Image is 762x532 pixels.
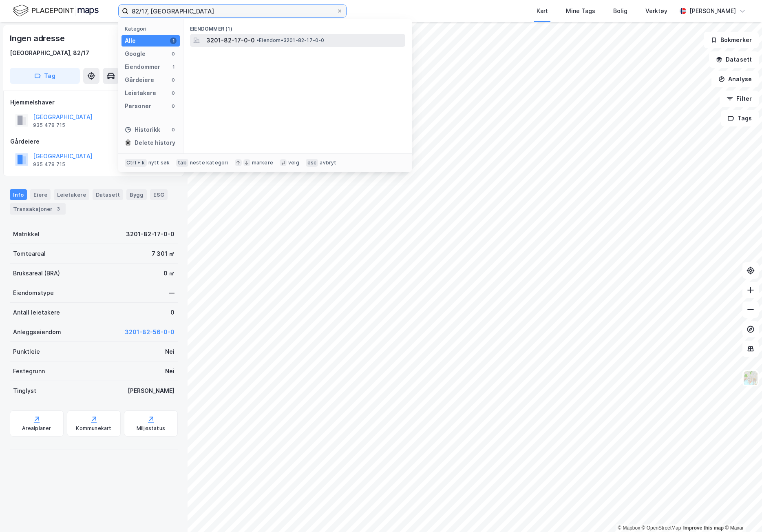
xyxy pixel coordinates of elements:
div: Leietakere [54,189,89,200]
div: [PERSON_NAME] [128,386,174,396]
div: Historikk [125,125,160,135]
div: 0 [170,126,177,133]
div: 0 [170,103,177,109]
div: Eiendomstype [13,288,54,298]
div: 935 478 715 [33,161,65,168]
div: 1 [170,64,177,70]
div: Gårdeiere [10,137,177,146]
div: 3 [54,205,62,213]
button: Filter [720,91,759,107]
div: Info [10,189,27,200]
div: markere [252,160,273,166]
div: 1 [170,38,177,44]
div: Festegrunn [13,366,45,376]
img: logo.f888ab2527a4732fd821a326f86c7f29.svg [13,4,99,18]
div: 0 ㎡ [163,268,174,278]
div: Kommunekart [76,425,111,432]
div: Anleggseiendom [13,327,61,337]
div: Google [125,49,146,59]
div: — [169,288,174,298]
div: Nei [165,347,174,357]
div: 0 [170,51,177,57]
div: Leietakere [125,88,156,98]
span: Eiendom • 3201-82-17-0-0 [256,37,325,44]
img: Z [743,370,758,386]
div: ESG [150,189,168,200]
div: Bruksareal (BRA) [13,268,60,278]
div: Nei [165,366,174,376]
button: Tag [10,68,80,84]
div: Eiendommer [125,62,160,72]
div: Delete history [135,138,175,148]
div: [PERSON_NAME] [689,6,736,16]
div: Arealplaner [22,425,51,432]
button: 3201-82-56-0-0 [125,327,174,337]
div: Gårdeiere [125,75,154,85]
div: avbryt [320,160,336,166]
div: Personer [125,101,151,111]
div: Eiere [30,189,51,200]
div: Matrikkel [13,229,40,239]
div: Tinglyst [13,386,36,396]
div: tab [176,159,188,167]
iframe: Chat Widget [721,493,762,532]
div: Transaksjoner [10,203,66,215]
div: Ingen adresse [10,32,66,45]
div: Kategori [125,26,180,32]
div: Datasett [93,189,123,200]
a: Improve this map [683,525,724,531]
div: 0 [170,90,177,96]
div: Kontrollprogram for chat [721,493,762,532]
input: Søk på adresse, matrikkel, gårdeiere, leietakere eller personer [128,5,336,17]
div: 3201-82-17-0-0 [126,229,174,239]
div: Antall leietakere [13,308,60,317]
div: Punktleie [13,347,40,357]
span: 3201-82-17-0-0 [206,35,255,45]
div: Ctrl + k [125,159,147,167]
div: esc [306,159,318,167]
div: Alle [125,36,136,46]
div: Mine Tags [566,6,595,16]
div: 7 301 ㎡ [152,249,174,259]
button: Tags [721,110,759,126]
span: • [256,37,259,43]
div: Eiendommer (1) [183,19,412,34]
div: [GEOGRAPHIC_DATA], 82/17 [10,48,89,58]
div: Kart [537,6,548,16]
div: Bygg [126,189,147,200]
a: OpenStreetMap [642,525,681,531]
div: 0 [170,77,177,83]
div: nytt søk [148,160,170,166]
div: 935 478 715 [33,122,65,129]
div: neste kategori [190,160,228,166]
div: Bolig [613,6,627,16]
a: Mapbox [618,525,640,531]
div: Verktøy [645,6,667,16]
div: Hjemmelshaver [10,98,177,107]
div: Miljøstatus [137,425,165,432]
div: velg [288,160,299,166]
button: Analyse [711,71,759,87]
button: Bokmerker [704,32,759,48]
div: 0 [170,308,174,317]
div: Tomteareal [13,249,46,259]
button: Datasett [709,51,759,68]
